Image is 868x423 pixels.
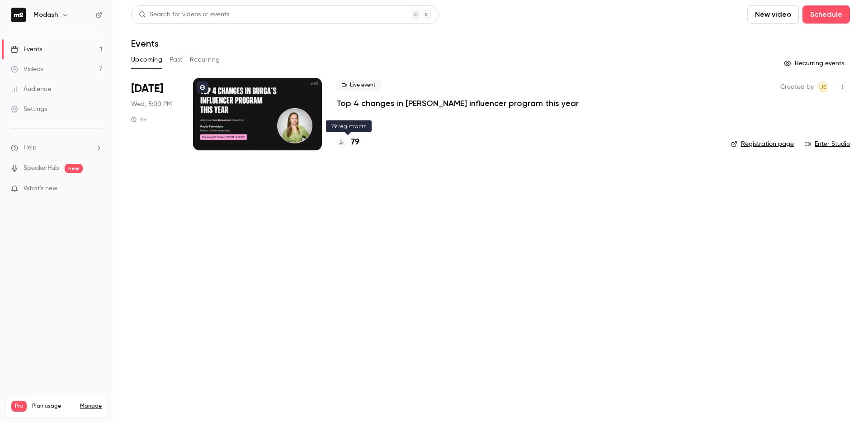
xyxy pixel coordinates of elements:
span: What's new [24,184,57,193]
span: Live event [336,80,381,91]
li: help-dropdown-opener [11,143,102,153]
div: Settings [11,105,47,114]
button: Recurring [190,53,220,67]
button: Past [170,53,183,67]
a: Enter Studio [805,139,850,149]
span: new [65,164,83,173]
button: New video [747,5,799,24]
div: Events [11,45,42,54]
span: Created by [780,82,814,92]
span: Pro [11,401,27,412]
button: Schedule [802,5,850,24]
span: Wed, 5:00 PM [131,100,172,109]
span: JE [820,82,826,92]
button: Upcoming [131,53,162,67]
div: Search for videos or events [139,10,229,19]
span: Help [24,143,37,153]
h1: Events [131,38,159,49]
span: Jack Eaton [817,82,828,92]
div: Oct 29 Wed, 5:00 PM (Europe/London) [131,78,179,150]
button: Recurring events [780,56,850,71]
a: Manage [80,403,102,410]
a: 79 [336,136,359,149]
a: Registration page [731,139,794,149]
h4: 79 [351,136,359,149]
a: Top 4 changes in [PERSON_NAME] influencer program this year [336,98,579,109]
img: Modash [11,8,26,22]
div: Videos [11,65,43,74]
div: Audience [11,85,51,94]
span: Plan usage [32,403,75,410]
iframe: Noticeable Trigger [91,185,102,193]
span: [DATE] [131,82,163,96]
a: SpeakerHub [24,163,59,173]
h6: Modash [33,10,58,19]
div: 1 h [131,116,146,123]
